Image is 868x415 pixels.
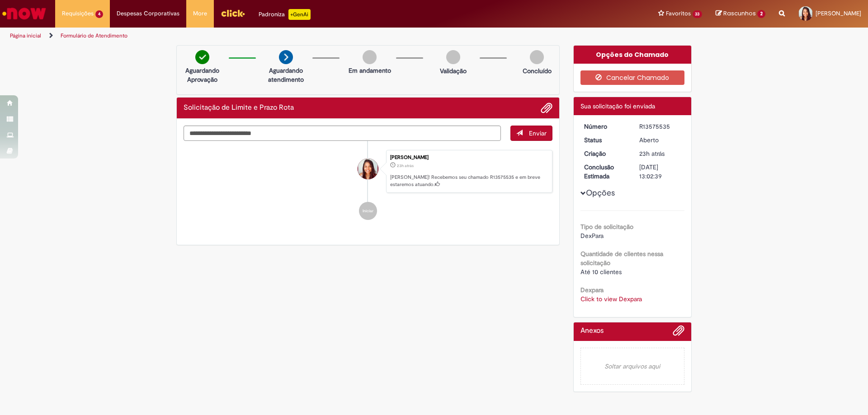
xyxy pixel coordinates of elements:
span: Rascunhos [723,9,756,18]
p: +GenAi [288,9,311,20]
span: DexPara [580,232,604,240]
span: 4 [95,10,103,18]
span: 33 [693,10,703,18]
div: Opções do Chamado [574,46,692,64]
button: Adicionar anexos [673,325,684,341]
div: Padroniza [259,9,311,20]
span: 23h atrás [397,163,414,168]
b: Dexpara [580,286,604,294]
h2: Anexos [580,327,604,335]
span: Favoritos [666,9,691,18]
ul: Histórico de tíquete [184,141,552,229]
span: Até 10 clientes [580,268,622,276]
p: [PERSON_NAME]! Recebemos seu chamado R13575535 e em breve estaremos atuando. [390,174,547,188]
img: img-circle-grey.png [363,50,377,64]
img: img-circle-grey.png [446,50,460,64]
h2: Solicitação de Limite e Prazo Rota Histórico de tíquete [184,104,294,112]
textarea: Digite sua mensagem aqui... [184,126,501,141]
a: Página inicial [10,32,41,39]
p: Concluído [523,66,552,75]
span: [PERSON_NAME] [816,9,861,17]
span: 23h atrás [639,149,665,158]
span: Despesas Corporativas [117,9,179,18]
p: Aguardando Aprovação [180,66,224,84]
span: Enviar [529,129,547,137]
div: [DATE] 13:02:39 [639,163,681,181]
a: Rascunhos [716,9,765,18]
img: check-circle-green.png [195,50,209,64]
ul: Trilhas de página [7,28,572,44]
a: Click to view Dexpara [580,295,642,303]
p: Aguardando atendimento [264,66,308,84]
button: Cancelar Chamado [580,70,685,85]
div: Aberto [639,135,681,145]
dt: Conclusão Estimada [577,163,633,181]
img: ServiceNow [1,5,47,23]
b: Quantidade de clientes nessa solicitação [580,250,663,267]
b: Tipo de solicitação [580,223,633,231]
button: Enviar [510,126,552,141]
time: 29/09/2025 10:02:33 [397,163,414,168]
p: Validação [440,66,467,75]
div: [PERSON_NAME] [390,155,547,160]
button: Adicionar anexos [541,102,552,114]
dt: Criação [577,149,633,158]
em: Soltar arquivos aqui [580,348,685,385]
a: Formulário de Atendimento [61,32,127,39]
span: Sua solicitação foi enviada [580,102,655,110]
time: 29/09/2025 10:02:33 [639,149,665,158]
dt: Status [577,135,633,145]
p: Em andamento [349,66,391,75]
span: 2 [757,10,765,18]
div: 29/09/2025 10:02:33 [639,149,681,158]
div: R13575535 [639,122,681,131]
dt: Número [577,122,633,131]
div: Laura Da Silva Tobias [358,159,378,179]
img: click_logo_yellow_360x200.png [221,6,245,20]
li: Laura Da Silva Tobias [184,150,552,193]
img: img-circle-grey.png [530,50,544,64]
img: arrow-next.png [279,50,293,64]
span: Requisições [62,9,94,18]
span: More [193,9,207,18]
